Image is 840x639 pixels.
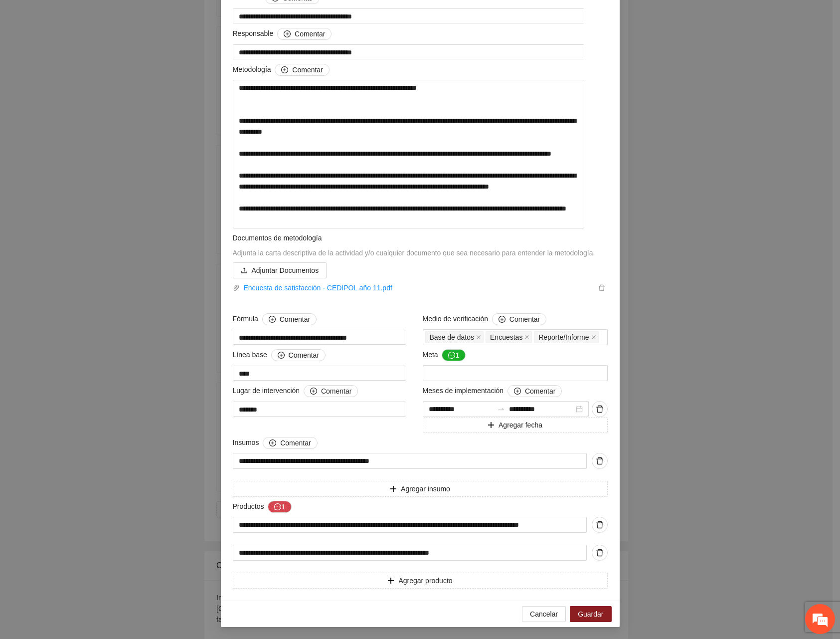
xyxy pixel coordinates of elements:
[58,133,138,234] span: Estamos en línea.
[233,573,608,589] button: plusAgregar producto
[591,335,596,340] span: close
[592,457,607,465] span: delete
[497,405,505,413] span: swap-right
[233,249,595,257] span: Adjunta la carta descriptiva de la actividad y/o cualquier documento que sea necesario para enten...
[233,266,327,274] span: uploadAdjuntar Documentos
[280,314,310,325] span: Comentar
[262,313,317,325] button: Fórmula
[304,385,358,397] button: Lugar de intervención
[490,332,522,343] span: Encuestas
[401,483,450,494] span: Agregar insumo
[592,453,608,469] button: delete
[52,51,168,64] div: Chatee con nosotros ahora
[499,316,505,324] span: plus-circle
[592,401,608,417] button: delete
[425,331,484,343] span: Base de datos
[534,331,598,343] span: Reporte/Informe
[280,437,311,448] span: Comentar
[486,331,532,343] span: Encuestas
[233,501,292,513] span: Productos
[525,386,555,397] span: Comentar
[252,265,319,276] span: Adjuntar Documentos
[538,332,589,343] span: Reporte/Informe
[423,313,547,325] span: Medio de verificación
[596,282,608,293] button: delete
[522,606,566,622] button: Cancelar
[499,420,542,430] span: Agregar fecha
[592,517,608,533] button: delete
[233,313,317,325] span: Fórmula
[430,332,475,343] span: Base de datos
[295,28,325,39] span: Comentar
[233,437,318,449] span: Insumos
[263,437,317,449] button: Insumos
[448,352,455,360] span: message
[497,405,505,413] span: to
[492,313,546,325] button: Medio de verificación
[233,28,332,40] span: Responsable
[275,64,329,76] button: Metodología
[233,234,322,242] span: Documentos de metodología
[268,501,292,513] button: Productos
[592,549,607,557] span: delete
[233,64,330,76] span: Metodología
[240,282,596,293] a: Encuesta de satisfacción - CEDIPOL año 11.pdf
[570,606,611,622] button: Guardar
[233,284,240,291] span: paper-clip
[278,352,285,360] span: plus-circle
[310,388,317,396] span: plus-circle
[5,272,190,307] textarea: Escriba su mensaje y pulse “Intro”
[596,284,607,291] span: delete
[423,385,562,397] span: Meses de implementación
[578,609,603,620] span: Guardar
[476,335,481,340] span: close
[592,545,608,561] button: delete
[592,521,607,529] span: delete
[269,439,276,447] span: plus-circle
[509,314,540,325] span: Comentar
[292,64,323,75] span: Comentar
[274,503,281,511] span: message
[488,422,495,429] span: plus
[423,349,466,361] span: Meta
[241,267,248,275] span: upload
[321,386,351,397] span: Comentar
[592,405,607,413] span: delete
[269,316,276,324] span: plus-circle
[289,350,319,361] span: Comentar
[164,5,187,29] div: Minimizar ventana de chat en vivo
[442,349,466,361] button: Meta
[387,577,394,585] span: plus
[277,28,332,40] button: Responsable
[423,417,608,433] button: plusAgregar fecha
[284,30,291,38] span: plus-circle
[233,481,608,497] button: plusAgregar insumo
[271,349,326,361] button: Línea base
[514,388,521,396] span: plus-circle
[390,485,397,493] span: plus
[233,385,358,397] span: Lugar de intervención
[507,385,562,397] button: Meses de implementación
[530,609,558,620] span: Cancelar
[233,349,326,361] span: Línea base
[233,262,327,278] button: uploadAdjuntar Documentos
[281,66,288,74] span: plus-circle
[398,575,452,586] span: Agregar producto
[524,335,529,340] span: close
